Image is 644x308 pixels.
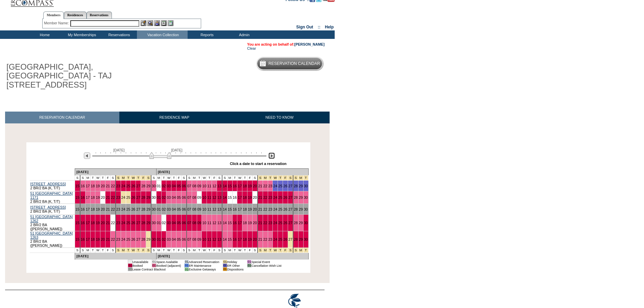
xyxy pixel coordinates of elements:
[273,237,277,241] a: 24
[86,237,90,241] a: 17
[121,207,125,211] a: 24
[212,237,216,241] a: 12
[263,207,267,211] a: 22
[177,184,181,188] a: 05
[187,195,191,199] a: 07
[75,175,80,181] td: S
[192,207,196,211] a: 08
[101,184,105,188] a: 20
[157,195,161,199] a: 01
[146,237,150,241] a: 29
[182,237,186,241] a: 06
[141,221,145,225] a: 28
[253,207,257,211] a: 20
[157,184,161,188] a: 01
[299,195,303,199] a: 29
[141,184,145,188] a: 28
[168,20,173,26] img: b_calculator.gif
[247,46,256,50] a: Clear
[217,175,222,181] td: S
[25,30,63,39] td: Home
[116,195,120,199] a: 23
[172,195,176,199] a: 04
[5,61,157,91] h1: [GEOGRAPHIC_DATA], [GEOGRAPHIC_DATA] - TAJ [STREET_ADDRESS]
[278,207,282,211] a: 25
[229,112,330,123] a: NEED TO KNOW
[91,207,95,211] a: 18
[75,195,79,199] a: 15
[273,221,277,225] a: 24
[268,207,272,211] a: 23
[75,221,79,225] a: 15
[86,207,90,211] a: 17
[75,237,79,241] a: 15
[106,184,110,188] a: 21
[126,221,130,225] a: 25
[30,182,66,186] a: [STREET_ADDRESS]
[304,184,308,188] a: 30
[192,195,196,199] a: 08
[212,207,216,211] a: 12
[177,207,181,211] a: 05
[238,221,242,225] a: 17
[146,195,150,199] a: 29
[217,237,221,241] a: 13
[243,184,247,188] a: 18
[202,207,206,211] a: 10
[131,195,135,199] a: 26
[100,175,105,181] td: T
[141,207,145,211] a: 28
[81,237,85,241] a: 16
[192,221,196,225] a: 08
[131,237,135,241] a: 26
[81,207,85,211] a: 16
[182,221,186,225] a: 06
[248,237,252,241] a: 19
[121,221,125,225] a: 24
[157,237,161,241] a: 01
[263,184,267,188] a: 22
[228,195,232,199] a: 15
[228,221,232,225] a: 15
[110,175,115,181] td: S
[136,184,140,188] a: 27
[121,184,125,188] a: 24
[126,195,130,199] a: 25
[238,207,242,211] a: 17
[202,195,206,199] a: 10
[278,221,282,225] a: 25
[299,207,303,211] a: 29
[86,184,90,188] a: 17
[278,195,282,199] a: 25
[268,195,272,199] a: 23
[176,175,182,181] td: F
[172,237,176,241] a: 04
[116,221,120,225] a: 23
[116,184,120,188] a: 23
[106,207,110,211] a: 21
[171,175,176,181] td: T
[318,25,320,29] span: ::
[207,195,211,199] a: 11
[111,195,115,199] a: 22
[162,237,166,241] a: 02
[238,195,242,199] a: 17
[212,221,216,225] a: 12
[171,148,183,152] span: [DATE]
[248,207,252,211] a: 19
[253,237,257,241] a: 20
[136,195,140,199] a: 27
[126,175,131,181] td: Thanksgiving
[167,195,171,199] a: 03
[121,237,125,241] a: 24
[91,195,95,199] a: 18
[192,184,196,188] a: 08
[96,184,100,188] a: 19
[111,221,115,225] a: 22
[106,221,110,225] a: 21
[268,62,320,66] h5: Reservation Calendar
[157,207,161,211] a: 01
[283,221,287,225] a: 26
[131,184,135,188] a: 26
[288,184,292,188] a: 27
